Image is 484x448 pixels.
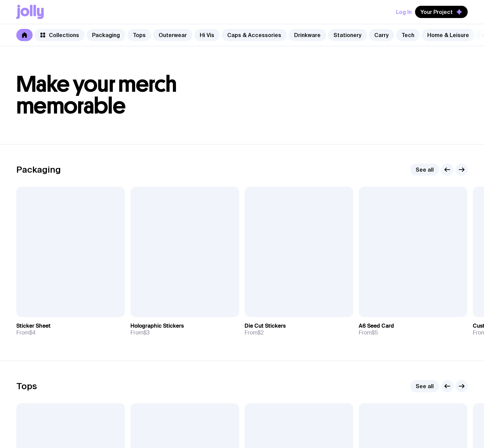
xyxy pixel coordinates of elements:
[396,29,420,41] a: Tech
[130,317,239,342] a: Holographic StickersFrom$3
[359,317,467,342] a: A6 Seed CardFrom$5
[16,165,61,175] h2: Packaging
[415,6,468,18] button: Your Project
[130,323,184,329] h3: Holographic Stickers
[127,29,151,41] a: Tops
[257,329,264,336] span: $2
[35,29,85,41] a: Collections
[222,29,287,41] a: Caps & Accessories
[372,329,378,336] span: $5
[130,329,149,336] span: From
[153,29,192,41] a: Outerwear
[369,29,394,41] a: Carry
[87,29,125,41] a: Packaging
[16,381,37,391] h2: Tops
[359,329,378,336] span: From
[245,323,286,329] h3: Die Cut Stickers
[410,380,439,392] a: See all
[29,329,36,336] span: $4
[359,323,394,329] h3: A6 Seed Card
[16,71,177,119] span: Make your merch memorable
[49,32,79,38] span: Collections
[289,29,326,41] a: Drinkware
[16,323,51,329] h3: Sticker Sheet
[410,163,439,176] a: See all
[328,29,367,41] a: Stationery
[245,329,264,336] span: From
[422,29,474,41] a: Home & Leisure
[16,329,36,336] span: From
[420,8,453,15] span: Your Project
[16,317,125,342] a: Sticker SheetFrom$4
[396,6,412,18] button: Log In
[245,317,353,342] a: Die Cut StickersFrom$2
[143,329,149,336] span: $3
[194,29,220,41] a: Hi Vis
